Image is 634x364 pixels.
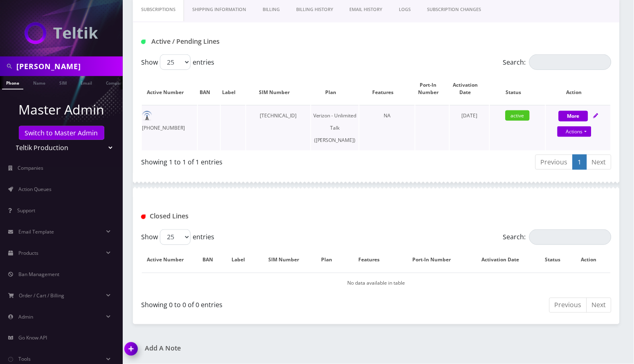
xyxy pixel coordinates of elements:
[18,164,44,171] span: Companies
[529,54,612,70] input: Search:
[141,229,214,245] label: Show entries
[19,126,104,140] a: Switch to Master Admin
[18,356,31,363] span: Tools
[317,248,345,272] th: Plan: activate to sort column ascending
[573,155,587,170] a: 1
[125,345,370,353] a: Add A Note
[227,248,259,272] th: Label: activate to sort column ascending
[76,76,96,89] a: Email
[471,248,538,272] th: Activation Date: activate to sort column ascending
[549,298,587,313] a: Previous
[535,155,573,170] a: Previous
[346,248,401,272] th: Features: activate to sort column ascending
[402,248,470,272] th: Port-In Number: activate to sort column ascending
[198,73,220,104] th: BAN: activate to sort column ascending
[16,58,121,74] input: Search in Company
[198,248,226,272] th: BAN: activate to sort column ascending
[142,273,611,294] td: No data available in table
[25,22,98,44] img: Teltik Production
[246,105,310,151] td: [TECHNICAL_ID]
[141,38,290,45] h1: Active / Pending Lines
[529,229,612,245] input: Search:
[503,54,612,70] label: Search:
[311,105,359,151] td: Verizon - Unlimited Talk ([PERSON_NAME])
[311,73,359,104] th: Plan: activate to sort column ascending
[559,111,588,121] button: More
[141,213,290,220] h1: Closed Lines
[450,73,489,104] th: Activation Date: activate to sort column ascending
[18,335,47,342] span: Go Know API
[141,40,146,44] img: Active / Pending Lines
[18,186,52,193] span: Action Queues
[503,229,612,245] label: Search:
[461,112,477,119] span: [DATE]
[18,271,59,278] span: Ban Management
[587,298,612,313] a: Next
[576,248,611,272] th: Action : activate to sort column ascending
[18,228,54,235] span: Email Template
[18,249,38,256] span: Products
[221,73,245,104] th: Label: activate to sort column ascending
[2,76,23,90] a: Phone
[141,154,370,167] div: Showing 1 to 1 of 1 entries
[360,73,415,104] th: Features: activate to sort column ascending
[141,215,146,219] img: Closed Lines
[360,105,415,151] td: NA
[160,229,191,245] select: Showentries
[558,126,591,137] a: Actions
[246,73,310,104] th: SIM Number: activate to sort column ascending
[587,155,612,170] a: Next
[141,54,214,70] label: Show entries
[141,297,370,310] div: Showing 0 to 0 of 0 entries
[29,76,49,89] a: Name
[142,111,152,121] img: default.png
[490,73,545,104] th: Status: activate to sort column ascending
[259,248,316,272] th: SIM Number: activate to sort column ascending
[102,76,129,89] a: Company
[540,248,575,272] th: Status: activate to sort column ascending
[160,54,191,70] select: Showentries
[506,110,530,121] span: active
[142,73,197,104] th: Active Number: activate to sort column ascending
[19,292,65,299] span: Order / Cart / Billing
[416,73,449,104] th: Port-In Number: activate to sort column ascending
[142,248,197,272] th: Active Number: activate to sort column descending
[17,207,35,214] span: Support
[142,105,197,151] td: [PHONE_NUMBER]
[55,76,71,89] a: SIM
[546,73,611,104] th: Action: activate to sort column ascending
[18,313,33,320] span: Admin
